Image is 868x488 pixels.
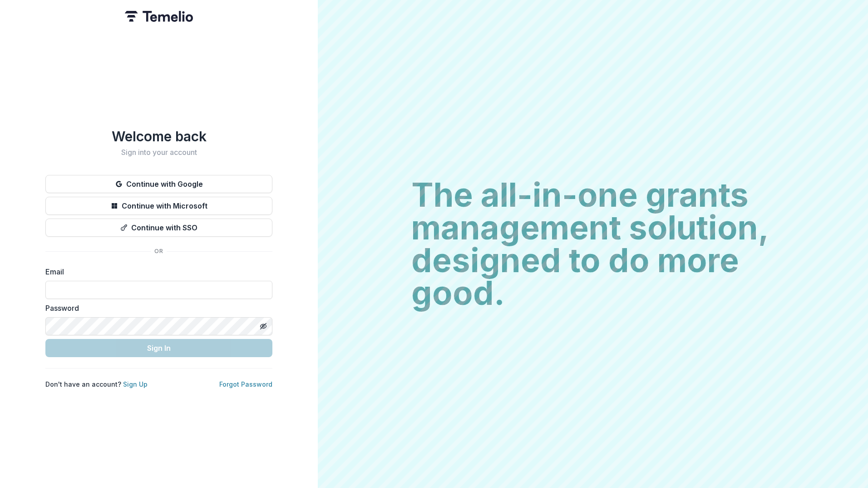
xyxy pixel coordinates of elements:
[123,380,148,388] a: Sign Up
[45,266,267,277] label: Email
[45,148,272,157] h2: Sign into your account
[256,319,271,334] button: Toggle password visibility
[45,128,272,144] h1: Welcome back
[125,11,193,22] img: Temelio
[45,339,272,357] button: Sign In
[45,379,148,389] p: Don't have an account?
[45,175,272,193] button: Continue with Google
[219,380,272,388] a: Forgot Password
[45,219,272,237] button: Continue with SSO
[45,303,267,314] label: Password
[45,197,272,215] button: Continue with Microsoft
